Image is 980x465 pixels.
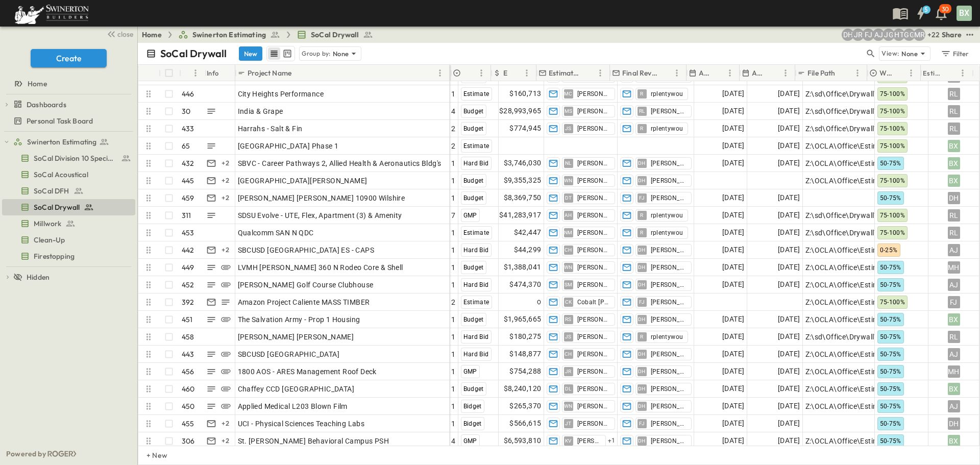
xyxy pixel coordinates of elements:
span: [DATE] [778,140,800,152]
button: Sort [183,67,194,79]
div: Joshua Russell (joshua.russell@swinerton.com) [852,29,864,41]
span: $474,370 [509,279,541,290]
span: Firestopping [34,251,75,261]
div: Estimator [923,59,943,87]
span: [DATE] [778,157,800,169]
span: [DATE] [778,244,800,256]
span: [PERSON_NAME] [577,333,610,341]
div: SoCal Drywalltest [2,199,135,215]
span: Hard Bid [463,281,489,288]
span: Qualcomm SAN N QDC [238,228,314,238]
span: [DATE] [722,192,744,204]
span: [DATE] [722,279,744,290]
span: SoCal DFH [34,186,69,196]
span: [PERSON_NAME] [651,315,687,324]
span: Swinerton Estimating [192,30,266,40]
span: Budget [463,316,484,323]
span: [DATE] [722,331,744,342]
p: 452 [182,280,194,290]
p: 392 [182,297,194,307]
span: 4 [451,106,455,116]
div: BX [948,175,960,187]
button: Menu [779,67,792,79]
span: Budget [463,177,484,184]
span: 50-75% [880,160,901,167]
span: RS [565,319,572,320]
span: Amazon Project Caliente MASS TIMBER [238,297,370,307]
button: close [103,27,135,41]
div: Info [207,59,219,87]
div: Filter [940,48,969,59]
div: 0 [499,294,544,310]
button: Sort [509,67,521,79]
div: RL [948,209,960,222]
span: $774,945 [509,123,541,134]
span: [DATE] [778,105,800,117]
button: Menu [434,67,446,79]
div: BX [957,6,972,21]
button: Menu [851,67,864,79]
button: row view [268,47,280,60]
button: Filter [937,46,972,61]
span: rplentywou [651,229,683,237]
span: Estimate [463,142,489,150]
span: $9,355,325 [504,175,542,186]
span: 1 [451,245,455,255]
span: 1 [451,262,455,273]
span: Swinerton Estimating [27,137,96,147]
nav: breadcrumbs [142,30,379,40]
span: $3,746,030 [504,157,542,169]
button: Sort [838,67,849,79]
div: Gerrad Gerber (gerrad.gerber@swinerton.com) [903,29,915,41]
span: 75-100% [880,125,905,132]
button: 5 [911,4,931,22]
div: Millworktest [2,215,135,232]
span: [PERSON_NAME] [651,159,687,167]
p: 311 [182,210,191,221]
p: 30 [182,106,190,116]
span: 75-100% [880,108,905,115]
span: [PERSON_NAME] [577,90,610,98]
span: [DATE] [778,88,800,100]
p: 458 [182,332,194,342]
span: rplentywou [651,125,683,133]
span: [PERSON_NAME] [577,246,610,254]
span: SoCal Division 10 Specialties [34,153,117,163]
span: NL [565,163,572,163]
span: [PERSON_NAME] [651,246,687,254]
div: FJ [948,296,960,308]
span: [PERSON_NAME] [PERSON_NAME] 10900 Wilshire [238,193,405,203]
h6: 5 [924,6,928,14]
span: [PERSON_NAME] [577,229,610,237]
a: SoCal DFH [2,184,133,198]
span: $42,447 [514,227,542,238]
p: 432 [182,158,194,168]
span: SBVC - Career Pathways 2, Allied Health & Aeronautics Bldg's [238,158,442,168]
span: [DATE] [722,261,744,273]
p: Group by: [302,48,331,59]
span: Budget [463,125,484,132]
span: Clean-Up [34,235,65,245]
p: 30 [942,5,949,13]
div: Jorge Garcia (jorgarcia@swinerton.com) [883,29,895,41]
a: Clean-Up [2,233,133,247]
span: close [117,29,133,39]
span: Hard Bid [463,333,489,340]
span: [PERSON_NAME] [651,263,687,272]
span: 1 [451,158,455,168]
div: SoCal Acousticaltest [2,166,135,183]
div: + 2 [219,157,232,169]
a: Home [142,30,162,40]
div: + 2 [219,175,232,187]
span: Hard Bid [463,160,489,167]
div: DH [948,192,960,204]
button: Create [31,49,107,67]
p: Estimate Amount [503,68,507,78]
